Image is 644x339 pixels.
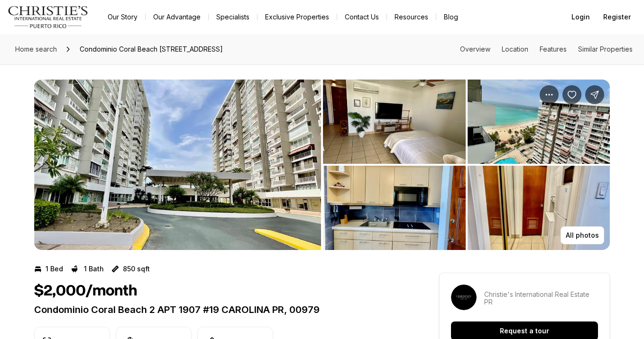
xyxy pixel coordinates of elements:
[34,282,137,300] h1: $2,000/month
[387,10,436,24] a: Resources
[84,265,104,273] p: 1 Bath
[323,166,466,250] button: View image gallery
[337,10,386,24] button: Contact Us
[46,265,63,273] p: 1 Bed
[146,10,208,24] a: Our Advantage
[484,291,598,306] p: Christie's International Real Estate PR
[561,226,604,244] button: All photos
[436,10,466,24] a: Blog
[540,85,559,104] button: Property options
[34,80,321,250] button: View image gallery
[34,80,321,250] li: 1 of 3
[76,42,227,57] span: Condominio Coral Beach [STREET_ADDRESS]
[502,45,528,53] a: Skip to: Location
[11,42,61,57] a: Home search
[323,80,610,250] li: 2 of 3
[468,166,610,250] button: View image gallery
[540,45,567,53] a: Skip to: Features
[209,10,257,24] a: Specialists
[34,80,610,250] div: Listing Photos
[598,8,636,27] button: Register
[585,85,604,104] button: Share Property: Condominio Coral Beach 2 APT 1907 #19
[566,8,596,27] button: Login
[15,45,57,53] span: Home search
[460,45,490,53] a: Skip to: Overview
[468,80,610,164] button: View image gallery
[603,13,631,21] span: Register
[566,232,599,239] p: All photos
[460,45,633,53] nav: Page section menu
[8,6,89,28] img: logo
[578,45,633,53] a: Skip to: Similar Properties
[562,85,581,104] button: Save Property: Condominio Coral Beach 2 APT 1907 #19
[123,265,150,273] p: 850 sqft
[34,304,405,315] p: Condominio Coral Beach 2 APT 1907 #19 CAROLINA PR, 00979
[100,10,145,24] a: Our Story
[571,13,590,21] span: Login
[323,80,466,164] button: View image gallery
[258,10,337,24] a: Exclusive Properties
